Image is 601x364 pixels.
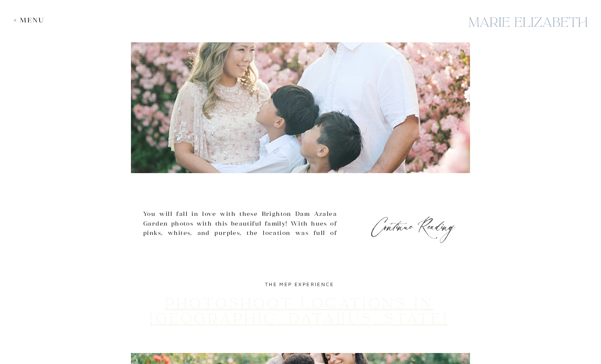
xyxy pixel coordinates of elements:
[369,218,458,229] a: Continue Reading
[143,209,337,276] p: You will fall in love with these Brighton Dam Azalea Garden photos with this beautiful family! Wi...
[14,16,49,24] div: + Menu
[150,295,448,328] a: Photoshoot Locations in [GEOGRAPHIC_DATA][US_STATE]
[265,281,334,287] a: The MEP Experience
